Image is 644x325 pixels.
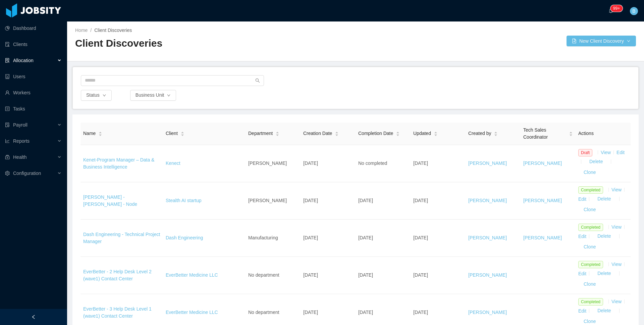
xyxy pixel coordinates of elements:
[83,232,160,244] a: Dash Engineering - Technical Project Manager
[494,131,498,135] div: Sort
[5,58,10,63] i: icon: solution
[90,28,92,33] span: /
[180,131,184,135] div: Sort
[592,268,616,279] button: Delete
[494,131,498,133] i: icon: caret-up
[569,131,573,135] div: Sort
[523,160,562,166] a: [PERSON_NAME]
[611,224,622,230] a: View
[569,133,573,135] i: icon: caret-down
[411,145,466,182] td: [DATE]
[180,133,184,135] i: icon: caret-down
[578,196,586,201] a: Edit
[75,28,88,33] a: Home
[468,272,507,278] a: [PERSON_NAME]
[411,182,466,220] td: [DATE]
[83,269,152,281] a: EverBetter - 2 Help Desk Level 2 (wave1) Contact Center
[166,198,202,203] a: Stealth AI startup
[611,262,622,267] a: View
[83,130,96,137] span: Name
[468,160,507,166] a: [PERSON_NAME]
[411,220,466,257] td: [DATE]
[523,235,562,240] a: [PERSON_NAME]
[166,160,180,166] a: Kenect
[301,257,356,294] td: [DATE]
[578,186,603,194] span: Completed
[335,131,339,133] i: icon: caret-up
[5,102,62,115] a: icon: profileTasks
[13,58,34,63] span: Allocation
[592,306,616,316] button: Delete
[578,204,601,215] button: Clone
[358,130,393,137] span: Completion Date
[276,131,279,133] i: icon: caret-up
[396,131,400,135] div: Sort
[13,138,30,144] span: Reports
[578,224,603,231] span: Completed
[98,131,102,135] div: Sort
[5,38,62,51] a: icon: auditClients
[13,154,26,160] span: Health
[578,279,601,290] button: Clone
[166,310,218,315] a: EverBetter Medicine LLC
[81,90,112,101] button: Statusicon: down
[616,150,625,155] a: Edit
[94,28,132,33] span: Client Discoveries
[578,298,603,306] span: Completed
[335,131,339,135] div: Sort
[301,145,356,182] td: [DATE]
[246,257,301,294] td: No department
[5,155,10,159] i: icon: medicine-box
[601,150,611,155] a: View
[5,86,62,99] a: icon: userWorkers
[246,145,301,182] td: [PERSON_NAME]
[434,133,437,135] i: icon: caret-down
[569,131,573,133] i: icon: caret-up
[130,90,176,101] button: Business Uniticon: down
[248,130,273,137] span: Department
[356,145,411,182] td: No completed
[413,130,431,137] span: Updated
[494,133,498,135] i: icon: caret-down
[301,220,356,257] td: [DATE]
[166,272,218,278] a: EverBetter Medicine LLC
[246,220,301,257] td: Manufacturing
[83,194,137,207] a: [PERSON_NAME] - [PERSON_NAME] - Node
[75,37,356,50] h2: Client Discoveries
[5,123,10,127] i: icon: file-protect
[578,131,594,136] span: Actions
[255,78,260,83] i: icon: search
[396,131,400,133] i: icon: caret-up
[608,8,613,13] i: icon: bell
[5,171,10,176] i: icon: setting
[303,130,332,137] span: Creation Date
[611,299,622,304] a: View
[578,242,601,252] button: Clone
[83,157,154,170] a: Kenet-Program Manager – Data & Business Intelligence
[13,171,41,176] span: Configuration
[246,182,301,220] td: [PERSON_NAME]
[632,7,635,15] span: B
[83,306,152,319] a: EverBetter - 3 Help Desk Level 1 (wave1) Contact Center
[610,5,623,12] sup: 245
[5,139,10,143] i: icon: line-chart
[99,133,102,135] i: icon: caret-down
[434,131,438,135] div: Sort
[578,233,586,239] a: Edit
[578,271,586,276] a: Edit
[578,261,603,268] span: Completed
[592,231,616,242] button: Delete
[468,310,507,315] a: [PERSON_NAME]
[468,130,491,137] span: Created by
[578,167,601,178] button: Clone
[5,70,62,83] a: icon: robotUsers
[13,122,28,128] span: Payroll
[99,131,102,133] i: icon: caret-up
[567,36,636,46] button: icon: file-addNew Client Discoverydown
[356,182,411,220] td: [DATE]
[166,235,203,240] a: Dash Engineering
[396,133,400,135] i: icon: caret-down
[166,130,178,137] span: Client
[5,21,62,35] a: icon: pie-chartDashboard
[611,187,622,192] a: View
